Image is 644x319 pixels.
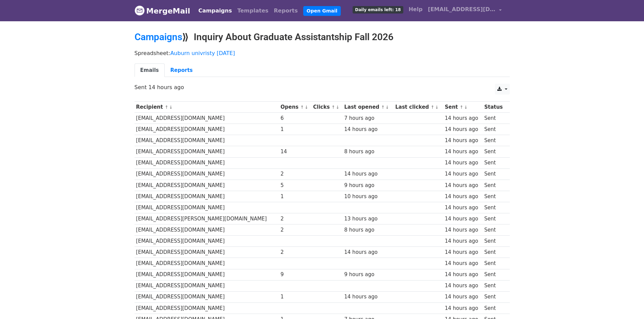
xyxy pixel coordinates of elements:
[483,113,506,124] td: Sent
[464,105,468,110] a: ↓
[281,193,310,201] div: 1
[344,248,392,256] div: 14 hours ago
[483,168,506,180] td: Sent
[445,182,481,189] div: 14 hours ago
[483,236,506,247] td: Sent
[135,124,279,135] td: [EMAIL_ADDRESS][DOMAIN_NAME]
[483,202,506,213] td: Sent
[443,102,483,113] th: Sent
[344,226,392,234] div: 8 hours ago
[483,280,506,291] td: Sent
[135,291,279,302] td: [EMAIL_ADDRESS][DOMAIN_NAME]
[344,293,392,301] div: 14 hours ago
[483,291,506,302] td: Sent
[445,170,481,178] div: 14 hours ago
[483,157,506,168] td: Sent
[344,182,392,189] div: 9 hours ago
[353,6,403,14] span: Daily emails left: 18
[483,213,506,224] td: Sent
[336,105,339,110] a: ↓
[445,148,481,156] div: 14 hours ago
[483,247,506,258] td: Sent
[344,271,392,278] div: 9 hours ago
[344,193,392,201] div: 10 hours ago
[483,258,506,269] td: Sent
[344,126,392,133] div: 14 hours ago
[406,3,425,16] a: Help
[135,168,279,180] td: [EMAIL_ADDRESS][DOMAIN_NAME]
[135,180,279,191] td: [EMAIL_ADDRESS][DOMAIN_NAME]
[135,269,279,280] td: [EMAIL_ADDRESS][DOMAIN_NAME]
[483,180,506,191] td: Sent
[445,293,481,301] div: 14 hours ago
[135,113,279,124] td: [EMAIL_ADDRESS][DOMAIN_NAME]
[196,4,235,18] a: Campaigns
[344,114,392,122] div: 7 hours ago
[445,226,481,234] div: 14 hours ago
[350,3,406,16] a: Daily emails left: 18
[445,260,481,267] div: 14 hours ago
[281,271,310,278] div: 9
[281,126,310,133] div: 1
[342,102,393,113] th: Last opened
[445,204,481,212] div: 14 hours ago
[445,248,481,256] div: 14 hours ago
[235,4,271,18] a: Templates
[483,191,506,202] td: Sent
[135,102,279,113] th: Recipient
[393,102,443,113] th: Last clicked
[135,236,279,247] td: [EMAIL_ADDRESS][DOMAIN_NAME]
[483,146,506,157] td: Sent
[271,4,301,18] a: Reports
[305,105,308,110] a: ↓
[135,258,279,269] td: [EMAIL_ADDRESS][DOMAIN_NAME]
[344,170,392,178] div: 14 hours ago
[135,247,279,258] td: [EMAIL_ADDRESS][DOMAIN_NAME]
[135,280,279,291] td: [EMAIL_ADDRESS][DOMAIN_NAME]
[445,282,481,290] div: 14 hours ago
[170,50,235,56] a: Auburn univristy [DATE]
[445,193,481,201] div: 14 hours ago
[135,31,510,43] h2: ⟫ Inquiry About Graduate Assistantship Fall 2026
[483,102,506,113] th: Status
[281,114,310,122] div: 6
[483,269,506,280] td: Sent
[445,271,481,278] div: 14 hours ago
[483,302,506,314] td: Sent
[281,226,310,234] div: 2
[311,102,342,113] th: Clicks
[165,63,198,77] a: Reports
[169,105,173,110] a: ↓
[428,5,496,14] span: [EMAIL_ADDRESS][DOMAIN_NAME]
[135,202,279,213] td: [EMAIL_ADDRESS][DOMAIN_NAME]
[281,170,310,178] div: 2
[385,105,389,110] a: ↓
[344,148,392,156] div: 8 hours ago
[344,215,392,223] div: 13 hours ago
[483,124,506,135] td: Sent
[445,215,481,223] div: 14 hours ago
[279,102,312,113] th: Opens
[281,215,310,223] div: 2
[135,5,145,16] img: MergeMail logo
[135,31,182,43] a: Campaigns
[381,105,385,110] a: ↑
[135,135,279,146] td: [EMAIL_ADDRESS][DOMAIN_NAME]
[483,224,506,236] td: Sent
[445,304,481,312] div: 14 hours ago
[165,105,168,110] a: ↑
[281,148,310,156] div: 14
[445,159,481,167] div: 14 hours ago
[135,302,279,314] td: [EMAIL_ADDRESS][DOMAIN_NAME]
[135,213,279,224] td: [EMAIL_ADDRESS][PERSON_NAME][DOMAIN_NAME]
[610,287,644,319] iframe: Chat Widget
[431,105,434,110] a: ↑
[135,157,279,168] td: [EMAIL_ADDRESS][DOMAIN_NAME]
[445,137,481,144] div: 14 hours ago
[135,224,279,236] td: [EMAIL_ADDRESS][DOMAIN_NAME]
[135,4,190,18] a: MergeMail
[445,237,481,245] div: 14 hours ago
[483,135,506,146] td: Sent
[281,248,310,256] div: 2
